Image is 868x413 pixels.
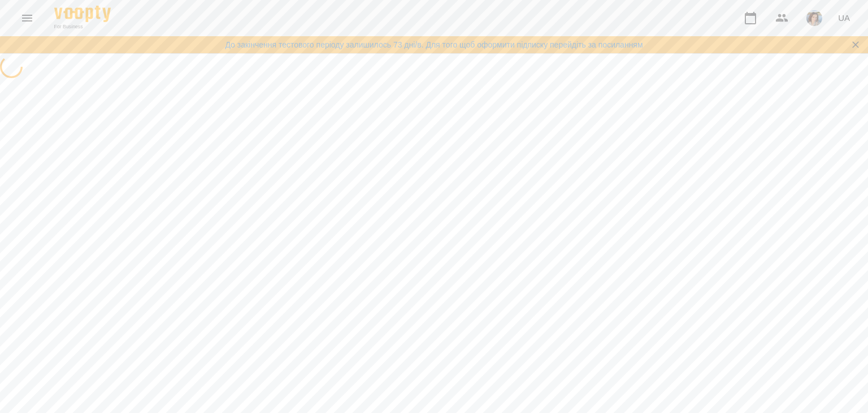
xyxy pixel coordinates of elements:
[834,7,854,28] button: UA
[14,5,41,32] button: Menu
[225,39,643,50] a: До закінчення тестового періоду залишилось 73 дні/в. Для того щоб оформити підписку перейдіть за ...
[54,23,111,31] span: For Business
[838,12,850,24] span: UA
[806,10,822,26] img: bf8b94f3f9fb03d2e0758250d0d5aea0.jpg
[848,37,863,53] button: Закрити сповіщення
[54,6,111,22] img: Voopty Logo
